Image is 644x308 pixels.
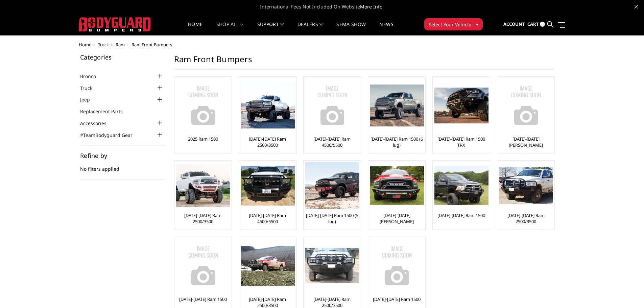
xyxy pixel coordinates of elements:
a: [DATE]-[DATE] Ram 2500/3500 [176,212,230,224]
a: [DATE]-[DATE] Ram 1500 [437,212,485,218]
img: No Image [370,239,424,293]
img: No Image [305,78,359,133]
div: No filters applied [80,152,164,180]
span: 0 [540,22,545,27]
a: Bronco [80,73,104,80]
a: [DATE]-[DATE] Ram 2500/3500 [499,212,553,224]
img: No Image [176,78,230,133]
a: Ram [116,42,125,48]
a: Account [503,15,525,33]
a: No Image [305,78,359,133]
a: [DATE]-[DATE] [PERSON_NAME] [370,212,424,224]
a: Truck [98,42,109,48]
a: [DATE]-[DATE] Ram 1500 TRX [434,136,488,148]
a: [DATE]-[DATE] Ram 1500 [373,296,421,302]
a: [DATE]-[DATE] Ram 1500 (5 lug) [305,212,359,224]
a: Home [188,22,202,35]
a: Truck [80,85,101,92]
a: Replacement Parts [80,108,131,115]
a: 2025 Ram 1500 [188,136,218,142]
a: Support [257,22,284,35]
img: No Image [499,78,553,133]
span: Account [503,21,525,27]
a: News [379,22,393,35]
a: [DATE]-[DATE] [PERSON_NAME] [499,136,553,148]
a: [DATE]-[DATE] Ram 4500/5500 [241,212,294,224]
span: Cart [527,21,539,27]
h5: Refine by [80,152,164,159]
a: No Image [499,78,553,133]
a: shop all [216,22,244,35]
button: Select Your Vehicle [424,18,483,30]
a: [DATE]-[DATE] Ram 1500 (6 lug) [370,136,424,148]
h1: Ram Front Bumpers [174,54,554,70]
a: [DATE]-[DATE] Ram 4500/5500 [305,136,359,148]
a: Home [79,42,91,48]
h5: Categories [80,54,164,60]
img: BODYGUARD BUMPERS [79,17,151,31]
a: More Info [360,3,382,10]
a: [DATE]-[DATE] Ram 1500 [179,296,227,302]
a: SEMA Show [336,22,366,35]
a: Cart 0 [527,15,545,33]
a: Dealers [297,22,323,35]
img: No Image [176,239,230,293]
span: Ram Front Bumpers [132,42,172,48]
a: #TeamBodyguard Gear [80,132,141,139]
a: Accessories [80,120,115,127]
span: ▾ [476,21,478,28]
a: [DATE]-[DATE] Ram 2500/3500 [241,136,294,148]
span: Select Your Vehicle [429,21,471,28]
a: Jeep [80,96,98,103]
